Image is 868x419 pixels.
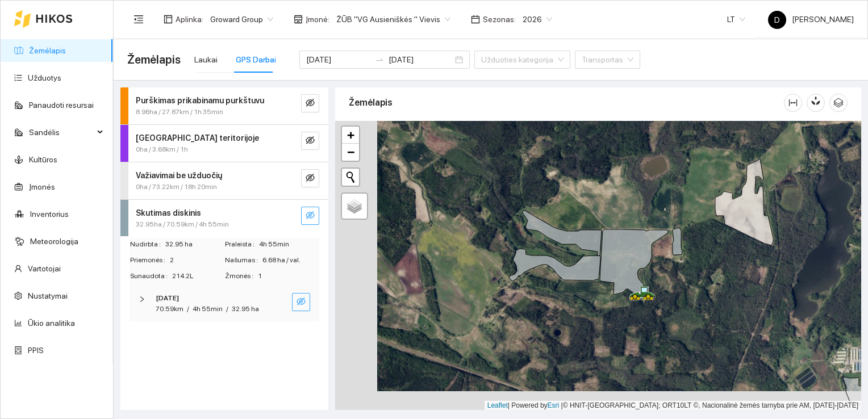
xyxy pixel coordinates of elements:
[487,401,508,409] a: Leaflet
[120,200,328,237] div: Skutimas diskinis32.95ha / 70.59km / 4h 55mineye-invisible
[232,305,259,313] span: 32.95 ha
[301,207,319,225] button: eye-invisible
[784,94,802,112] button: column-width
[342,127,359,144] a: Zoom in
[136,133,259,143] strong: [GEOGRAPHIC_DATA] teritorijoje
[471,15,480,24] span: calendar
[120,125,328,162] div: [GEOGRAPHIC_DATA] teritorijoje0ha / 3.68km / 1heye-invisible
[30,237,78,246] a: Meteorologija
[30,209,69,219] a: Inventorius
[548,401,560,409] a: Esri
[727,11,745,28] span: LT
[375,55,384,64] span: to
[292,293,310,311] button: eye-invisible
[768,15,854,24] span: [PERSON_NAME]
[29,100,94,110] a: Panaudoti resursai
[485,401,861,410] div: | Powered by © HNIT-[GEOGRAPHIC_DATA]; ORT10LT ©, Nacionalinė žemės tarnyba prie AM, [DATE]-[DATE]
[136,219,229,230] span: 32.95ha / 70.59km / 4h 55min
[306,53,370,66] input: Pradžios data
[29,121,94,144] span: Sandėlis
[336,11,450,28] span: ŽŪB "VG Ausieniškės " Vievis
[28,73,61,82] a: Užduotys
[347,145,354,159] span: −
[375,55,384,64] span: swap-right
[165,239,224,250] span: 32.95 ha
[523,11,552,28] span: 2026
[136,182,217,192] span: 0ha / 73.22km / 18h 20min
[28,264,61,273] a: Vartotojai
[28,346,44,355] a: PPIS
[258,271,319,282] span: 1
[130,286,319,321] div: [DATE]70.59km/4h 55min/32.95 haeye-invisible
[561,401,563,409] span: |
[139,296,145,303] span: right
[225,255,262,266] span: Našumas
[301,169,319,187] button: eye-invisible
[342,169,359,186] button: Initiate a new search
[306,173,315,184] span: eye-invisible
[136,96,264,105] strong: Purškimas prikabinamu purkštuvu
[225,271,258,282] span: Žmonės
[225,239,259,250] span: Praleista
[136,171,222,180] strong: Važiavimai be užduočių
[136,107,223,118] span: 8.96ha / 27.87km / 1h 35min
[194,53,218,66] div: Laukai
[170,255,224,266] span: 2
[347,128,354,142] span: +
[301,132,319,150] button: eye-invisible
[226,305,228,313] span: /
[29,182,55,191] a: Įmonės
[176,13,203,26] span: Aplinka :
[136,208,201,217] strong: Skutimas diskinis
[294,15,303,24] span: shop
[120,162,328,199] div: Važiavimai be užduočių0ha / 73.22km / 18h 20mineye-invisible
[483,13,516,26] span: Sezonas :
[127,51,181,69] span: Žemėlapis
[306,211,315,221] span: eye-invisible
[156,305,183,313] span: 70.59km
[29,155,57,164] a: Kultūros
[130,271,172,282] span: Sunaudota
[306,13,329,26] span: Įmonė :
[389,53,453,66] input: Pabaigos data
[120,87,328,124] div: Purškimas prikabinamu purkštuvu8.96ha / 27.87km / 1h 35mineye-invisible
[130,239,165,250] span: Nudirbta
[172,271,224,282] span: 214.2L
[136,144,188,155] span: 0ha / 3.68km / 1h
[28,319,75,328] a: Ūkio analitika
[342,144,359,161] a: Zoom out
[262,255,319,266] span: 6.68 ha / val.
[301,94,319,112] button: eye-invisible
[127,8,150,31] button: menu-fold
[210,11,273,28] span: Groward Group
[774,11,780,29] span: D
[164,15,173,24] span: layout
[297,297,306,308] span: eye-invisible
[259,239,319,250] span: 4h 55min
[29,46,66,55] a: Žemėlapis
[28,291,68,300] a: Nustatymai
[784,98,802,107] span: column-width
[236,53,276,66] div: GPS Darbai
[133,14,144,24] span: menu-fold
[156,294,179,302] strong: [DATE]
[306,136,315,146] span: eye-invisible
[187,305,189,313] span: /
[193,305,223,313] span: 4h 55min
[306,98,315,109] span: eye-invisible
[342,194,367,219] a: Layers
[349,86,784,119] div: Žemėlapis
[130,255,170,266] span: Priemonės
